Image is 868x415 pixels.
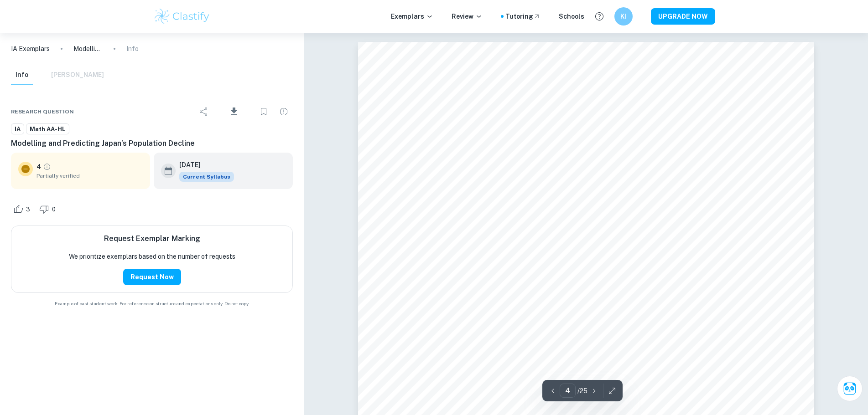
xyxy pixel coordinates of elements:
p: Exemplars [391,11,433,21]
p: / 25 [577,386,587,396]
h6: Request Exemplar Marking [104,233,200,244]
img: Clastify logo [153,7,211,26]
span: 3 [21,205,35,214]
span: Research question [11,108,74,116]
a: IA [11,123,24,135]
span: IA [11,125,24,134]
div: Download [215,100,253,123]
span: 0 [47,205,61,214]
span: Partially verified [36,172,143,180]
p: 4 [36,162,41,172]
h6: [DATE] [179,160,227,170]
h6: KI [618,11,629,21]
div: Like [11,202,35,216]
a: IA Exemplars [11,44,50,54]
a: Grade partially verified [43,163,51,171]
p: Modelling and Predicting Japan’s Population Decline [73,44,103,54]
span: Math AA-HL [26,125,69,134]
a: Schools [559,11,584,21]
div: Bookmark [255,102,273,121]
p: Info [126,44,139,54]
span: Example of past student work. For reference on structure and expectations only. Do not copy. [11,300,293,307]
p: Review [452,11,483,21]
div: Report issue [275,102,293,121]
div: This exemplar is based on the current syllabus. Feel free to refer to it for inspiration/ideas wh... [179,172,234,182]
h6: Modelling and Predicting Japan’s Population Decline [11,138,293,149]
a: Tutoring [505,11,541,21]
button: UPGRADE NOW [651,8,715,25]
p: We prioritize exemplars based on the number of requests [69,251,235,261]
span: Current Syllabus [179,172,234,182]
button: Ask Clai [837,376,863,401]
div: Share [195,102,213,121]
button: KI [614,7,633,26]
a: Math AA-HL [26,123,69,135]
button: Request Now [123,269,181,285]
button: Help and Feedback [592,9,607,24]
div: Dislike [37,202,61,216]
button: Info [11,65,33,85]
